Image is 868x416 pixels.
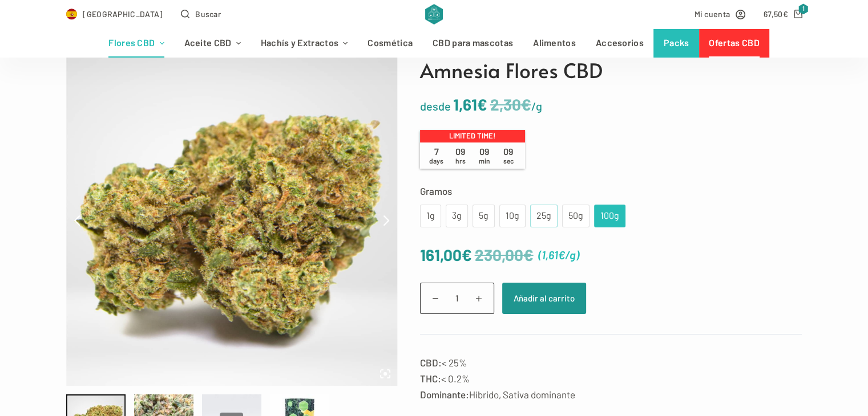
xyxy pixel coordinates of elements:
[429,157,443,165] span: days
[694,7,745,21] a: Mi cuenta
[542,248,565,262] bdi: 1,61
[66,55,397,386] img: flowers-greenhouse-amnesia-product-v6
[453,209,461,223] div: 3g
[251,29,358,58] a: Hachís y Extractos
[538,246,579,264] span: ( )
[427,209,434,223] div: 1g
[420,245,472,264] bdi: 161,00
[531,99,542,113] span: /g
[764,9,788,19] bdi: 67,50
[420,354,802,402] p: < 25% < 0.2% Híbrido, Sativa dominante
[565,248,576,262] span: /g
[601,209,619,223] div: 100g
[83,7,163,21] span: [GEOGRAPHIC_DATA]
[420,130,525,142] p: Limited time!
[420,357,442,368] strong: CBD:
[502,283,586,314] button: Añadir al carrito
[479,157,490,165] span: min
[537,209,551,223] div: 25g
[569,209,583,223] div: 50g
[479,209,488,223] div: 5g
[798,3,809,14] span: 1
[455,157,466,165] span: hrs
[181,7,221,21] button: Abrir formulario de búsqueda
[425,4,443,25] img: CBD Alchemy
[782,9,788,19] span: €
[523,245,534,264] span: €
[420,389,469,400] strong: Dominante:
[66,7,163,21] a: Select Country
[473,146,496,165] span: 09
[475,245,534,264] bdi: 230,00
[506,209,519,223] div: 10g
[420,99,451,113] span: desde
[462,245,472,264] span: €
[358,29,423,58] a: Cosmética
[523,29,586,58] a: Alimentos
[699,29,769,58] a: Ofertas CBD
[496,146,520,165] span: 09
[521,95,531,114] span: €
[490,95,531,114] bdi: 2,30
[99,29,174,58] a: Flores CBD
[764,7,802,21] a: Carro de compra
[66,9,78,20] img: ES Flag
[420,183,802,199] label: Gramos
[453,95,487,114] bdi: 1,61
[420,373,441,384] strong: THC:
[423,29,523,58] a: CBD para mascotas
[420,283,494,314] input: Cantidad de productos
[449,146,473,165] span: 09
[586,29,653,58] a: Accesorios
[653,29,699,58] a: Packs
[420,55,802,85] h1: Amnesia Flores CBD
[99,29,769,58] nav: Menú de cabecera
[425,146,449,165] span: 7
[558,248,565,262] span: €
[195,7,221,21] span: Buscar
[477,95,487,114] span: €
[503,157,514,165] span: sec
[694,7,730,21] span: Mi cuenta
[174,29,251,58] a: Aceite CBD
